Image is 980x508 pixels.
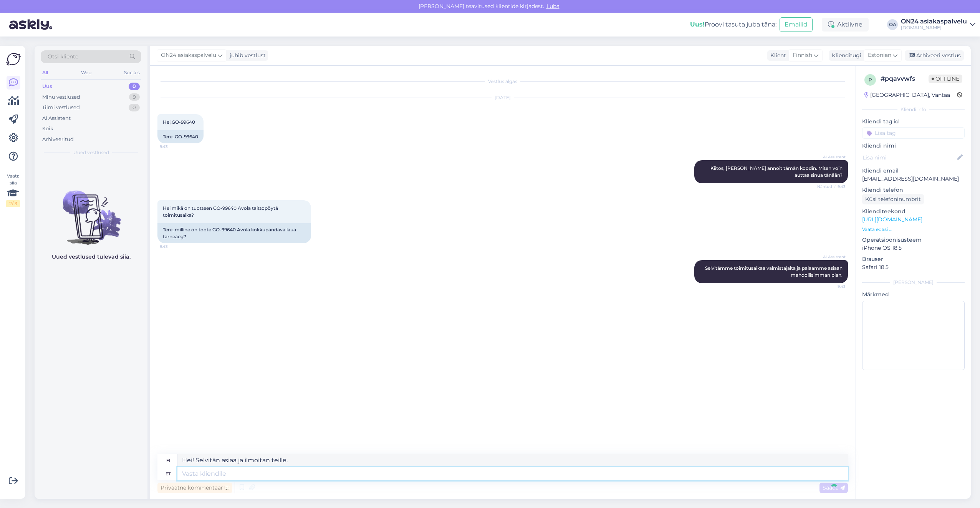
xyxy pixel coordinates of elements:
[690,21,705,28] b: Uus!
[160,244,189,249] span: 9:43
[767,51,786,60] div: Klient
[129,93,140,101] div: 9
[79,68,93,78] div: Web
[862,118,965,126] p: Kliendi tag'id
[817,284,846,289] span: 9:43
[163,205,279,218] span: Hei mikä on tuotteen GO-99640 Avola taittopöytä toimitusaika?
[544,3,562,10] span: Luba
[862,208,965,216] p: Klienditeekond
[817,154,846,160] span: AI Assistent
[868,51,891,60] span: Estonian
[817,254,846,260] span: AI Assistent
[862,186,965,194] p: Kliendi telefon
[862,127,965,139] input: Lisa tag
[862,106,965,113] div: Kliendi info
[42,125,53,133] div: Kõik
[862,194,924,204] div: Küsi telefoninumbrit
[822,18,869,32] div: Aktiivne
[869,77,872,83] span: p
[42,93,80,101] div: Minu vestlused
[41,68,50,78] div: All
[157,94,848,101] div: [DATE]
[161,51,216,60] span: ON24 asiakaspalvelu
[227,51,266,60] div: juhib vestlust
[862,279,965,286] div: [PERSON_NAME]
[73,149,109,156] span: Uued vestlused
[829,51,861,60] div: Klienditugi
[780,17,813,32] button: Emailid
[163,119,195,125] span: Hei,GO-99640
[52,253,131,261] p: Uued vestlused tulevad siia.
[160,144,189,149] span: 9:43
[864,91,950,99] div: [GEOGRAPHIC_DATA], Vantaa
[793,51,812,60] span: Finnish
[862,236,965,244] p: Operatsioonisüsteem
[705,265,844,278] span: Selvitämme toimitusaikaa valmistajalta ja palaamme asiaan mahdollisimman pian.
[881,74,929,83] div: # pqavvwfs
[35,177,147,246] img: No chats
[862,175,965,183] p: [EMAIL_ADDRESS][DOMAIN_NAME]
[42,136,74,143] div: Arhiveeritud
[42,104,80,111] div: Tiimi vestlused
[42,83,52,90] div: Uus
[6,173,20,207] div: Vaata siia
[929,75,962,83] span: Offline
[817,184,846,189] span: Nähtud ✓ 9:43
[905,50,964,61] div: Arhiveeri vestlus
[887,19,898,30] div: OA
[157,130,204,143] div: Tere, GO-99640
[862,255,965,263] p: Brauser
[690,20,776,29] div: Proovi tasuta juba täna:
[862,142,965,150] p: Kliendi nimi
[157,223,311,243] div: Tere, milline on toote GO-99640 Avola kokkupandava laua tarneaeg?
[862,153,956,162] input: Lisa nimi
[48,53,78,61] span: Otsi kliente
[862,263,965,271] p: Safari 18.5
[862,167,965,175] p: Kliendi email
[901,25,967,31] div: [DOMAIN_NAME]
[157,78,848,85] div: Vestlus algas
[901,18,967,25] div: ON24 asiakaspalvelu
[129,83,140,90] div: 0
[710,165,844,178] span: Kiitos, [PERSON_NAME] annoit tämän koodin. Miten voin auttaa sinua tänään?
[862,216,922,223] a: [URL][DOMAIN_NAME]
[862,226,965,233] p: Vaata edasi ...
[862,291,965,299] p: Märkmed
[901,18,975,31] a: ON24 asiakaspalvelu[DOMAIN_NAME]
[6,200,20,207] div: 2 / 3
[6,52,21,66] img: Askly Logo
[862,244,965,252] p: iPhone OS 18.5
[42,115,71,122] div: AI Assistent
[129,104,140,111] div: 0
[122,68,141,78] div: Socials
